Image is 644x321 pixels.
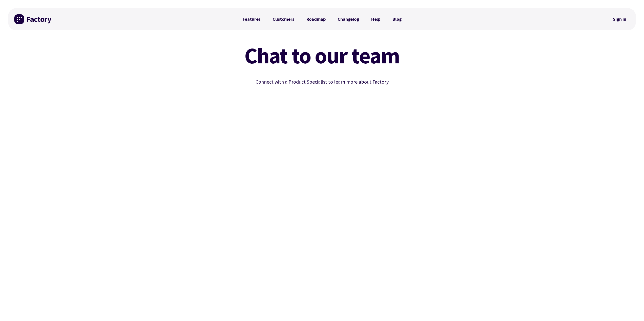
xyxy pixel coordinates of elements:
[386,14,407,24] a: Blog
[365,14,386,24] a: Help
[300,14,332,24] a: Roadmap
[14,14,52,24] img: Factory
[207,78,437,86] p: Connect with a Product Specialist to learn more about Factory
[609,13,630,25] nav: Secondary Navigation
[237,14,267,24] a: Features
[331,14,365,24] a: Changelog
[237,14,408,24] nav: Primary Navigation
[207,44,437,67] h1: Chat to our team
[609,13,630,25] a: Sign in
[266,14,300,24] a: Customers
